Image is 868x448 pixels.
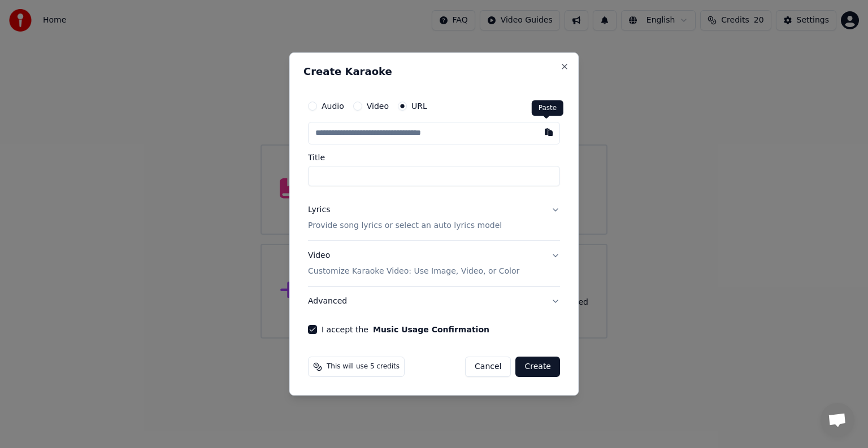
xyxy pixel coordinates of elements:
[308,195,560,240] button: LyricsProvide song lyrics or select an auto lyrics model
[308,153,560,161] label: Title
[308,204,330,216] div: Lyrics
[411,102,427,110] label: URL
[373,326,489,333] button: I accept the
[303,67,565,77] h2: Create Karaoke
[308,241,560,286] button: VideoCustomize Karaoke Video: Use Image, Video, or Color
[308,250,519,277] div: Video
[308,266,519,277] p: Customize Karaoke Video: Use Image, Video, or Color
[308,287,560,316] button: Advanced
[367,102,389,110] label: Video
[308,220,502,231] p: Provide song lyrics or select an auto lyrics model
[465,357,511,377] button: Cancel
[327,362,400,371] span: This will use 5 credits
[515,357,560,377] button: Create
[322,102,344,110] label: Audio
[532,100,563,116] div: Paste
[322,326,489,333] label: I accept the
